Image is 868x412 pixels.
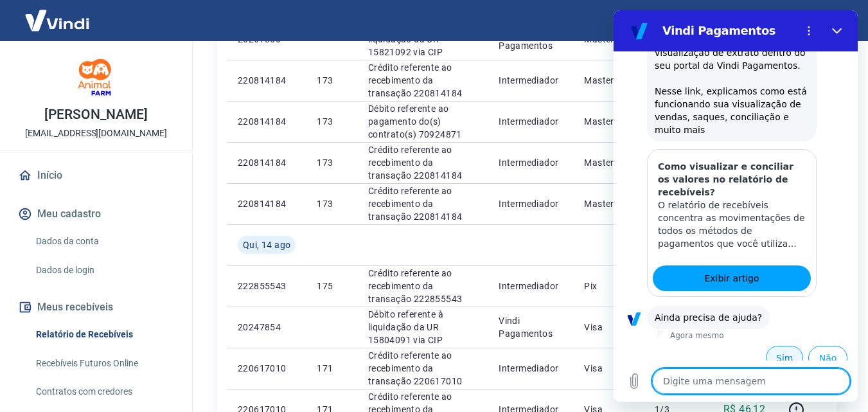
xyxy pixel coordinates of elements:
[499,115,563,128] p: Intermediador
[499,156,563,169] p: Intermediador
[238,115,296,128] p: 220814184
[584,74,634,87] p: Mastercard
[243,238,290,251] span: Qui, 14 ago
[499,314,563,340] p: Vindi Pagamentos
[238,156,296,169] p: 220814184
[584,362,634,375] p: Visa
[584,197,634,210] p: Mastercard
[31,350,177,377] a: Recebíveis Futuros Online
[368,102,478,141] p: Débito referente ao pagamento do(s) contrato(s) 70924871
[317,74,347,87] p: 173
[368,308,478,346] p: Débito referente à liquidação da UR 15804091 via CIP
[317,362,347,375] p: 171
[25,127,167,140] p: [EMAIL_ADDRESS][DOMAIN_NAME]
[806,9,853,33] button: Sair
[15,161,177,190] a: Início
[584,156,634,169] p: Mastercard
[317,115,347,128] p: 173
[238,321,296,334] p: 20247854
[317,156,347,169] p: 173
[44,108,147,121] p: [PERSON_NAME]
[71,51,122,103] img: 141e98c7-2c91-4178-920e-5eb2c40920f4.jpeg
[31,321,177,348] a: Relatório de Recebíveis
[238,197,296,210] p: 220814184
[238,74,296,87] p: 220814184
[584,280,634,292] p: Pix
[15,1,99,40] img: Vindi
[317,280,347,292] p: 175
[499,362,563,375] p: Intermediador
[317,197,347,210] p: 173
[31,257,177,283] a: Dados de login
[368,267,478,305] p: Crédito referente ao recebimento da transação 222855543
[614,10,858,402] iframe: Janela de mensagens
[368,184,478,223] p: Crédito referente ao recebimento da transação 220814184
[368,143,478,182] p: Crédito referente ao recebimento da transação 220814184
[499,197,563,210] p: Intermediador
[499,74,563,87] p: Intermediador
[499,280,563,292] p: Intermediador
[584,321,634,334] p: Visa
[584,115,634,128] p: Mastercard
[238,280,296,292] p: 222855543
[368,349,478,388] p: Crédito referente ao recebimento da transação 220617010
[15,200,177,228] button: Meu cadastro
[15,293,177,321] button: Meus recebíveis
[31,228,177,255] a: Dados da conta
[368,61,478,100] p: Crédito referente ao recebimento da transação 220814184
[238,362,296,375] p: 220617010
[31,379,177,405] a: Contratos com credores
